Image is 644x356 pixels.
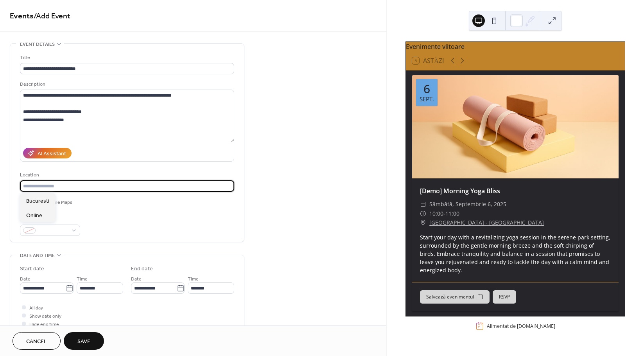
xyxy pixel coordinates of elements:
[29,312,61,320] span: Show date only
[420,200,426,209] div: ​
[77,275,88,283] span: Time
[29,304,43,312] span: All day
[26,211,42,219] span: Online
[77,338,90,346] span: Save
[64,332,104,350] button: Save
[420,290,490,304] button: Salvează evenimentul
[429,200,506,209] span: Sâmbătă, Septembrie 6, 2025
[429,218,544,227] a: [GEOGRAPHIC_DATA] - [GEOGRAPHIC_DATA]
[420,209,426,218] div: ​
[412,186,619,196] div: [Demo] Morning Yoga Bliss
[412,233,619,274] div: Start your day with a revitalizing yoga session in the serene park setting, surrounded by the gen...
[29,320,59,329] span: Hide end time
[429,209,443,218] span: 10:00
[20,171,233,179] div: Location
[487,323,555,329] div: Alimentat de
[443,209,445,218] span: -
[20,40,55,49] span: Event details
[493,290,516,304] button: RSVP
[13,332,61,350] button: Cancel
[188,275,199,283] span: Time
[10,9,34,24] a: Events
[20,80,233,88] div: Description
[131,265,153,273] div: End date
[420,218,426,227] div: ​
[20,265,44,273] div: Start date
[34,9,70,24] span: / Add Event
[131,275,142,283] span: Date
[20,252,55,260] span: Date and time
[20,54,233,62] div: Title
[26,197,49,205] span: Bucuresti
[517,323,555,329] a: [DOMAIN_NAME]
[20,275,30,283] span: Date
[20,215,79,223] div: Event color
[445,209,459,218] span: 11:00
[26,338,47,346] span: Cancel
[423,83,430,95] div: 6
[38,150,66,158] div: AI Assistant
[23,148,72,158] button: AI Assistant
[420,96,434,102] div: Sept.
[406,42,625,51] div: Evenimente viitoare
